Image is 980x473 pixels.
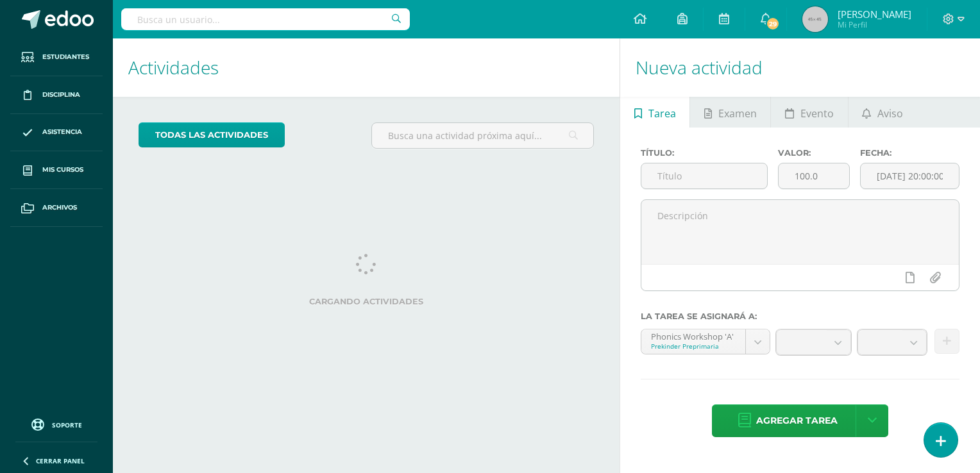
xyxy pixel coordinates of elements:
a: Tarea [620,97,689,128]
span: Disciplina [42,90,80,100]
label: Fecha: [860,148,959,158]
span: Estudiantes [42,52,89,62]
span: Agregar tarea [756,405,838,436]
input: Busca un usuario... [121,8,410,30]
span: Mis cursos [42,165,83,175]
div: Phonics Workshop 'A' [651,329,736,342]
span: Evento [800,98,834,129]
span: Archivos [42,203,77,213]
label: Título: [641,148,768,158]
span: Aviso [877,98,903,129]
input: Título [641,163,767,188]
span: [PERSON_NAME] [838,8,911,21]
a: Aviso [849,97,917,128]
input: Puntos máximos [779,163,849,188]
h1: Actividades [128,38,604,97]
span: Tarea [648,98,676,129]
a: Evento [771,97,847,128]
input: Busca una actividad próxima aquí... [372,123,593,148]
label: Cargando actividades [139,297,594,306]
span: Mi Perfil [838,19,911,30]
div: Prekinder Preprimaria [651,342,736,351]
h1: Nueva actividad [636,38,965,97]
span: 29 [766,17,780,31]
span: Cerrar panel [36,456,85,465]
span: Examen [718,98,757,129]
a: Asistencia [10,114,103,152]
a: Phonics Workshop 'A'Prekinder Preprimaria [641,329,770,354]
label: Valor: [778,148,850,158]
span: Asistencia [42,127,82,137]
label: La tarea se asignará a: [641,311,959,321]
a: Disciplina [10,76,103,114]
img: 45x45 [802,6,828,32]
a: Mis cursos [10,151,103,189]
a: Examen [690,97,770,128]
a: Soporte [15,415,97,433]
a: todas las Actividades [139,122,285,147]
input: Fecha de entrega [861,163,959,188]
span: Soporte [52,420,82,429]
a: Archivos [10,189,103,227]
a: Estudiantes [10,38,103,76]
